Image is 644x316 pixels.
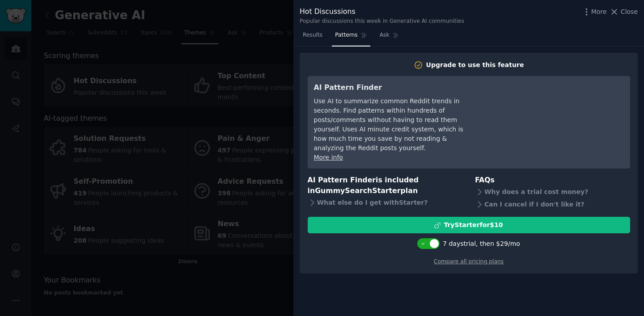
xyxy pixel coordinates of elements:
div: Why does a trial cost money? [475,185,630,198]
div: Popular discussions this week in Generative AI communities [300,17,464,25]
div: Use AI to summarize common Reddit trends in seconds. Find patterns within hundreds of posts/comme... [314,97,477,153]
a: More info [314,154,343,161]
span: GummySearch Starter [315,186,400,195]
div: Can I cancel if I don't like it? [475,198,630,211]
span: More [591,7,607,17]
span: Close [621,7,638,17]
div: 7 days trial, then $ 29 /mo [443,239,520,249]
a: Patterns [332,28,370,46]
div: Upgrade to use this feature [426,60,524,70]
div: Hot Discussions [300,6,464,17]
span: Results [303,31,322,39]
a: Ask [377,28,402,46]
button: More [582,7,607,17]
button: Close [610,7,638,17]
div: What else do I get with Starter ? [308,197,463,209]
span: Ask [380,31,390,39]
h3: AI Pattern Finder is included in plan [308,175,463,197]
span: Patterns [335,31,357,39]
h3: FAQs [475,175,630,186]
div: Try Starter for $10 [444,220,503,230]
h3: AI Pattern Finder [314,82,477,93]
a: Results [300,28,326,46]
button: TryStarterfor$10 [308,217,630,233]
a: Compare all pricing plans [434,258,504,265]
iframe: YouTube video player [490,82,624,149]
